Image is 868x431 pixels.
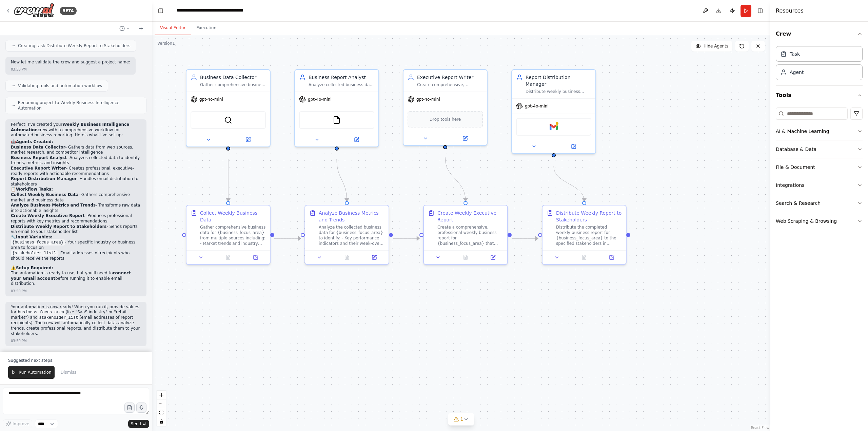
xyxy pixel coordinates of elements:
[691,41,732,52] button: Hide Agents
[224,116,232,124] img: SerperDevTool
[157,391,166,399] button: zoom in
[11,122,141,138] p: Perfect! I've created your crew with a comprehensive workflow for automated business reporting. H...
[225,159,232,201] g: Edge from 1ad1e71e-ef9b-4150-bbc5-2271d717cddb to a18c7e64-e8c6-432b-b7ac-7dbfcb87b1d1
[337,136,376,144] button: Open in side panel
[191,21,222,35] button: Execution
[244,253,267,261] button: Open in side panel
[136,24,146,33] button: Start a new chat
[451,253,480,261] button: No output available
[157,417,166,426] button: toggle interactivity
[776,164,815,171] div: File & Document
[526,89,591,94] div: Distribute weekly business reports to stakeholders via email, ensuring proper formatting, timing,...
[11,271,131,281] strong: connect your Gmail account
[11,213,85,218] strong: Create Weekly Executive Report
[11,289,27,294] div: 03:50 PM
[11,224,141,235] li: - Sends reports via email to your stakeholder list
[124,403,135,413] button: Upload files
[11,176,77,181] strong: Report Distribution Manager
[776,105,863,236] div: Tools
[512,235,538,242] g: Edge from 9aa8c4e6-9b25-44fe-b12f-eb39191991f0 to 9994e15f-ce87-4465-8a64-d4394e34ef39
[550,123,558,131] img: Gmail
[776,158,863,176] button: File & Document
[11,155,141,166] li: - Analyzes collected data to identify trends, metrics, and insights
[14,3,54,18] img: Logo
[11,213,141,224] li: - Produces professional reports with key metrics and recommendations
[8,358,144,363] p: Suggested next steps:
[11,305,141,336] p: Your automation is now ready! When you run it, provide values for (like "SaaS industry" or "retai...
[11,187,141,192] h2: 📋
[3,419,32,428] button: Improve
[11,203,141,213] li: - Transforms raw data into actionable insights
[11,240,141,251] li: - Your specific industry or business area to focus on
[11,250,58,256] code: {stakeholder_list}
[18,43,131,48] span: Creating task Distribute Weekly Report to Stakeholders
[776,182,804,189] div: Integrations
[556,224,622,246] div: Distribute the completed weekly business report for {business_focus_area} to the specified stakeh...
[423,205,508,265] div: Create Weekly Executive ReportCreate a comprehensive, professional weekly business report for {bu...
[57,366,80,379] button: Dismiss
[776,24,863,43] button: Crew
[11,271,141,287] p: The automation is ready to use, but you'll need to before running it to enable email distribution.
[333,116,341,124] img: FileReadTool
[155,21,191,35] button: Visual Editor
[17,309,66,315] code: business_focus_area
[755,6,765,16] button: Hide right sidebar
[776,140,863,158] button: Database & Data
[460,416,463,423] span: 1
[393,235,419,242] g: Edge from 98673aa4-bcb4-42eb-a538-ab624aeb60cc to 9aa8c4e6-9b25-44fe-b12f-eb39191991f0
[790,69,804,76] div: Agent
[11,122,129,132] strong: Weekly Business Intelligence Automation
[776,122,863,140] button: AI & Machine Learning
[446,134,484,142] button: Open in side panel
[11,251,141,261] li: - Email addresses of recipients who should receive the reports
[776,200,821,207] div: Search & Research
[333,253,361,261] button: No output available
[199,97,223,102] span: gpt-4o-mini
[177,7,253,15] nav: breadcrumb
[200,74,266,81] div: Business Data Collector
[229,136,267,144] button: Open in side panel
[704,43,728,49] span: Hide Agents
[11,235,141,240] h2: 🔧
[437,210,503,223] div: Create Weekly Executive Report
[16,235,53,239] strong: Input Variables:
[200,82,266,87] div: Gather comprehensive business data from multiple sources including web research, internal documen...
[128,420,149,428] button: Send
[776,218,837,224] div: Web Scraping & Browsing
[11,60,130,65] p: Now let me validate the crew and suggest a project name:
[186,205,271,265] div: Collect Weekly Business DataGather comprehensive business data for {business_focus_area} from mul...
[308,97,332,102] span: gpt-4o-mini
[157,408,166,417] button: fit view
[11,166,66,171] strong: Executive Report Writer
[11,176,141,187] li: - Handles email distribution to stakeholders
[18,83,102,89] span: Validating tools and automation workflow
[309,74,374,81] div: Business Report Analyst
[776,7,804,15] h4: Resources
[131,421,141,427] span: Send
[403,69,488,146] div: Executive Report WriterCreate comprehensive, professional weekly business reports for {business_f...
[11,239,65,246] code: {business_focus_area}
[11,192,79,197] strong: Collect Weekly Business Data
[542,205,627,265] div: Distribute Weekly Report to StakeholdersDistribute the completed weekly business report for {busi...
[11,145,65,150] strong: Business Data Collector
[442,157,469,201] g: Edge from bf5f53df-a2d6-4cbe-90fb-1beb79dcd979 to 9aa8c4e6-9b25-44fe-b12f-eb39191991f0
[38,315,79,321] code: stakeholder_list
[570,253,599,261] button: No output available
[362,253,386,261] button: Open in side panel
[200,210,266,223] div: Collect Weekly Business Data
[751,426,769,430] a: React Flow attribution
[776,212,863,230] button: Web Scraping & Browsing
[304,205,389,265] div: Analyze Business Metrics and TrendsAnalyze the collected business data for {business_focus_area} ...
[61,370,76,375] span: Dismiss
[136,403,146,413] button: Click to speak your automation idea
[11,266,141,271] h2: ⚠️
[214,253,243,261] button: No output available
[11,203,96,208] strong: Analyze Business Metrics and Trends
[776,128,829,135] div: AI & Machine Learning
[437,224,503,246] div: Create a comprehensive, professional weekly business report for {business_focus_area} that presen...
[776,146,816,153] div: Database & Data
[790,51,800,57] div: Task
[294,69,379,147] div: Business Report AnalystAnalyze collected business data to identify key metrics, trends, and insig...
[333,159,350,201] g: Edge from 7f4f5ada-a3eb-48c0-92e3-c12e54bb088c to 98673aa4-bcb4-42eb-a538-ab624aeb60cc
[16,139,53,144] strong: Agents Created:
